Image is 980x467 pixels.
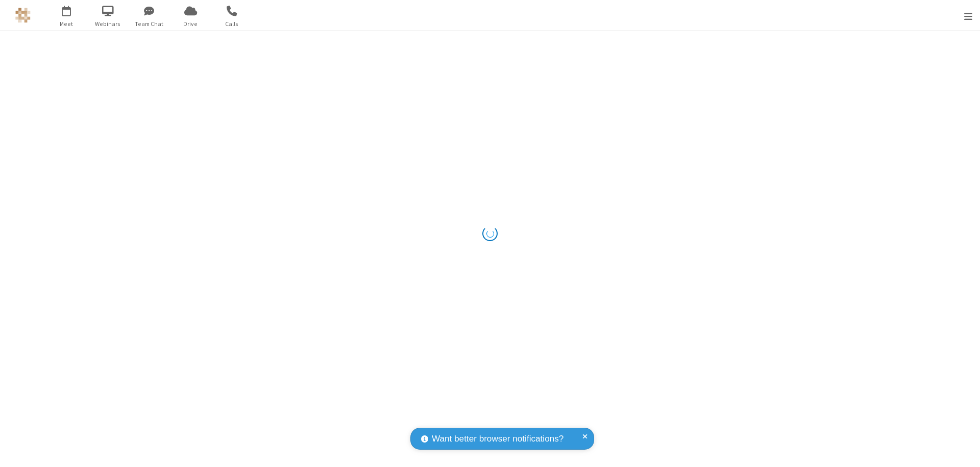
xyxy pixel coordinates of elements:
[15,8,31,23] img: QA Selenium DO NOT DELETE OR CHANGE
[432,432,563,446] span: Want better browser notifications?
[171,19,210,29] span: Drive
[130,19,168,29] span: Team Chat
[213,19,251,29] span: Calls
[47,19,86,29] span: Meet
[89,19,127,29] span: Webinars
